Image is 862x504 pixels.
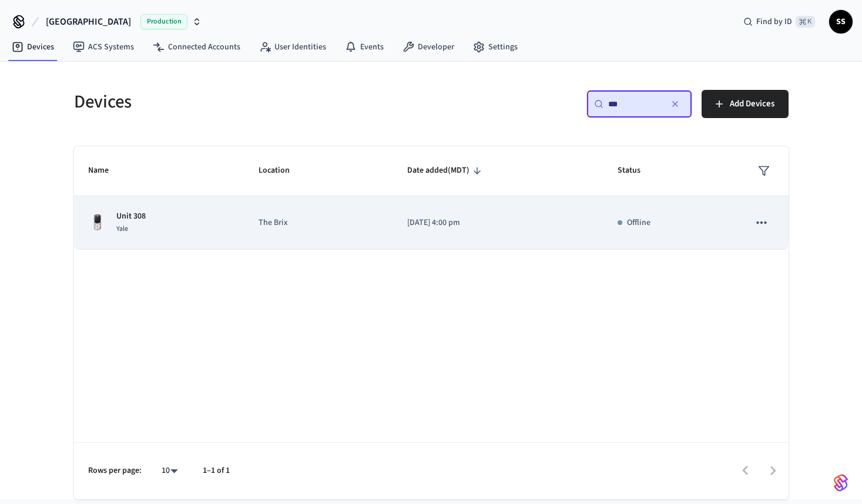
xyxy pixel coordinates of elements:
[407,217,589,229] p: [DATE] 4:00 pm
[627,217,650,229] p: Offline
[407,162,485,180] span: Date added(MDT)
[618,162,656,180] span: Status
[74,90,424,114] h5: Devices
[63,36,143,58] a: ACS Systems
[74,146,789,250] table: sticky table
[143,36,250,58] a: Connected Accounts
[116,224,128,234] span: Yale
[88,465,142,477] p: Rows per page:
[830,11,851,32] span: SS
[203,465,230,477] p: 1–1 of 1
[116,210,146,223] p: Unit 308
[756,16,792,28] span: Find by ID
[46,15,131,29] span: [GEOGRAPHIC_DATA]
[259,217,379,229] p: The Brix
[730,96,774,112] span: Add Devices
[156,462,184,479] div: 10
[734,11,824,32] div: Find by ID⌘ K
[336,36,393,58] a: Events
[393,36,464,58] a: Developer
[259,162,305,180] span: Location
[829,10,853,33] button: SS
[88,213,107,232] img: Yale Assure Touchscreen Wifi Smart Lock, Satin Nickel, Front
[702,90,789,118] button: Add Devices
[88,162,124,180] span: Name
[834,473,848,492] img: SeamLogoGradient.69752ec5.svg
[2,36,63,58] a: Devices
[140,14,187,29] span: Production
[250,36,336,58] a: User Identities
[796,16,815,28] span: ⌘ K
[464,36,527,58] a: Settings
